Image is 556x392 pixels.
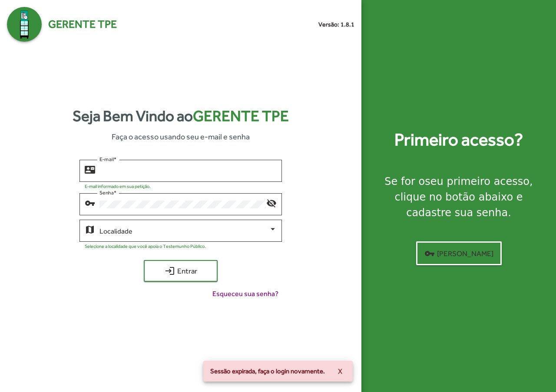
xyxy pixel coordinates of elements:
div: Se for o , clique no botão abaixo e cadastre sua senha. [372,174,546,221]
span: Entrar [152,263,210,279]
strong: Seja Bem Vindo ao [73,105,289,128]
span: [PERSON_NAME] [424,246,493,261]
img: Logo Gerente [7,7,42,42]
small: Versão: 1.8.1 [318,20,354,29]
button: Entrar [144,260,218,282]
mat-icon: visibility_off [266,198,277,208]
button: [PERSON_NAME] [416,241,502,265]
span: Faça o acesso usando seu e-mail e senha [112,131,250,142]
mat-icon: login [165,266,175,276]
mat-icon: contact_mail [85,164,95,175]
span: Esqueceu sua senha? [212,289,278,299]
span: Gerente TPE [193,107,289,125]
mat-hint: E-mail informado em sua petição. [85,184,151,189]
mat-icon: map [85,224,95,234]
button: X [331,363,349,379]
span: Gerente TPE [48,16,117,33]
mat-icon: vpn_key [85,198,95,208]
mat-hint: Selecione a localidade que você apoia o Testemunho Público. [85,244,206,249]
mat-icon: vpn_key [424,248,435,259]
strong: Primeiro acesso? [394,127,523,153]
span: X [338,363,342,379]
strong: seu primeiro acesso [425,175,530,188]
span: Sessão expirada, faça o login novamente. [210,367,325,376]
